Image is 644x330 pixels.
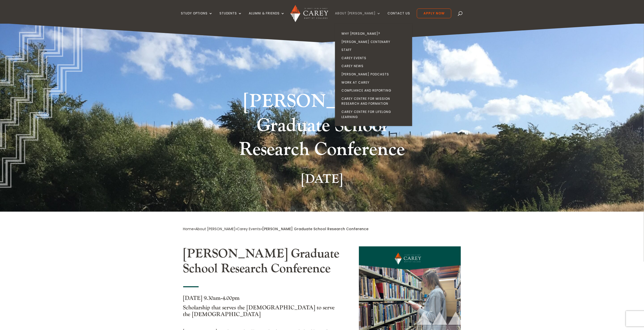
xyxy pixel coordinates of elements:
[183,226,194,231] a: Home
[336,30,413,38] a: Why [PERSON_NAME]?
[183,226,369,231] span: » » »
[237,226,261,231] a: Carey Events
[336,38,413,46] a: [PERSON_NAME] Centenary
[262,226,369,231] span: [PERSON_NAME] Graduate School Research Conference
[196,226,236,231] a: About [PERSON_NAME]
[336,95,413,108] a: Carey Centre for Mission Research and Formation
[219,12,242,24] a: Students
[336,70,413,78] a: [PERSON_NAME] Podcasts
[249,12,285,24] a: Alumni & Friends
[336,54,413,62] a: Carey Events
[181,12,213,24] a: Study Options
[417,8,451,18] a: Apply Now
[226,90,419,164] h1: [PERSON_NAME] Graduate School Research Conference
[183,172,461,189] h2: [DATE]
[336,78,413,87] a: Work at Carey
[183,295,344,304] h4: [DATE] 9.30am-4.00pm
[387,12,410,24] a: Contact Us
[336,62,413,70] a: Carey News
[336,46,413,54] a: Staff
[335,12,381,24] a: About [PERSON_NAME]
[336,108,413,121] a: Carey Centre for Lifelong Learning
[183,246,344,279] h2: [PERSON_NAME] Graduate School Research Conference
[183,304,344,320] h4: Scholarship that serves the [DEMOGRAPHIC_DATA] to serve the [DEMOGRAPHIC_DATA]
[290,5,328,22] img: Carey Baptist College
[336,86,413,95] a: Compliance and Reporting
